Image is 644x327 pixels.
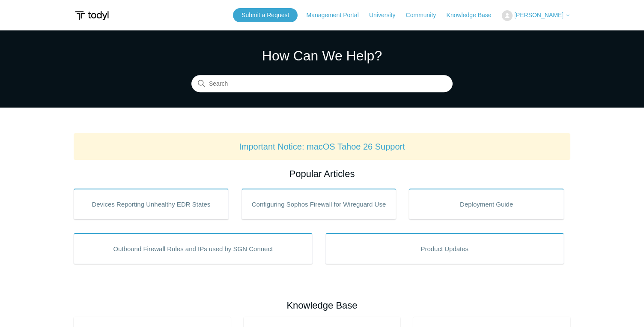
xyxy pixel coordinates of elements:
[514,12,563,18] span: [PERSON_NAME]
[191,75,453,93] input: Search
[241,189,397,219] a: Configuring Sophos Firewall for Wireguard Use
[406,11,445,20] a: Community
[191,45,453,66] h1: How Can We Help?
[74,233,313,264] a: Outbound Firewall Rules and IPs used by SGN Connect
[74,8,110,24] img: Todyl Support Center Help Center home page
[325,233,564,264] a: Product Updates
[239,142,405,151] a: Important Notice: macOS Tahoe 26 Support
[74,298,570,312] h2: Knowledge Base
[74,189,229,219] a: Devices Reporting Unhealthy EDR States
[502,10,570,21] button: [PERSON_NAME]
[369,11,404,20] a: University
[447,11,500,20] a: Knowledge Base
[409,189,564,219] a: Deployment Guide
[233,8,298,22] a: Submit a Request
[307,11,367,20] a: Management Portal
[74,167,570,181] h2: Popular Articles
